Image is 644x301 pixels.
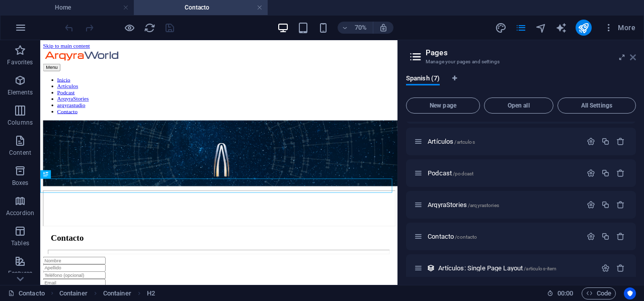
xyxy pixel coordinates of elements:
[578,22,589,34] i: Publish
[435,265,596,271] div: Artículos: Single Page Layout/articulos-item
[454,139,474,145] span: /artculos
[379,23,388,32] i: On resize automatically adjust zoom level to fit chosen device.
[428,169,473,177] span: Click to open page
[616,200,625,209] div: Remove
[468,203,499,208] span: /arqyrastories
[515,22,527,34] i: Pages (Ctrl+Alt+S)
[11,239,29,247] p: Tables
[587,137,595,146] div: Settings
[601,232,610,241] div: Duplicate
[4,4,71,13] a: Skip to main content
[582,287,616,299] button: Code
[616,232,625,241] div: Remove
[8,119,33,127] p: Columns
[144,22,155,34] i: Reload page
[426,57,616,66] h3: Manage your pages and settings
[453,171,473,176] span: /podcast
[587,169,595,177] div: Settings
[425,138,582,145] div: Artículos/artculos
[12,179,29,187] p: Boxes
[123,22,135,34] button: Click here to leave preview mode and continue editing
[586,287,611,299] span: Code
[6,209,34,217] p: Accordion
[565,289,566,297] span: :
[562,103,631,109] span: All Settings
[353,22,369,34] h6: 70%
[601,200,610,209] div: Duplicate
[601,264,610,272] div: Settings
[555,22,567,34] i: AI Writer
[428,233,477,240] span: Click to open page
[547,287,574,299] h6: Session time
[455,234,477,240] span: /contacto
[427,264,435,272] div: This layout is used as a template for all items (e.g. a blog post) of this collection. The conten...
[8,88,33,96] p: Elements
[59,287,88,299] span: Click to select. Double-click to edit
[428,201,499,209] span: Click to open page
[134,2,268,13] h4: Contacto
[495,22,507,34] i: Design (Ctrl+Alt+Y)
[103,287,131,299] span: Click to select. Double-click to edit
[143,22,155,34] button: reload
[406,97,480,114] button: New page
[616,169,625,177] div: Remove
[557,97,636,114] button: All Settings
[428,138,475,145] span: Click to open page
[616,264,625,272] div: Remove
[555,22,568,34] button: text_generator
[8,269,32,277] p: Features
[587,232,595,241] div: Settings
[8,287,45,299] a: Click to cancel selection. Double-click to open Pages
[425,202,582,208] div: ArqyraStories/arqyrastories
[484,97,553,114] button: Open all
[624,287,636,299] button: Usercentrics
[338,22,373,34] button: 70%
[515,22,527,34] button: pages
[59,287,155,299] nav: breadcrumb
[425,170,582,176] div: Podcast/podcast
[406,72,440,86] span: Spanish (7)
[600,20,639,36] button: More
[604,23,635,33] span: More
[438,264,556,272] span: Click to open page
[557,287,573,299] span: 00 00
[587,200,595,209] div: Settings
[7,58,33,66] p: Favorites
[576,20,592,36] button: publish
[425,233,582,240] div: Contacto/contacto
[147,287,155,299] span: Click to select. Double-click to edit
[535,22,547,34] button: navigator
[9,149,31,157] p: Content
[535,22,547,34] i: Navigator
[406,74,636,93] div: Language Tabs
[489,103,549,109] span: Open all
[524,266,556,271] span: /articulos-item
[616,137,625,146] div: Remove
[411,103,475,109] span: New page
[601,169,610,177] div: Duplicate
[601,137,610,146] div: Duplicate
[495,22,507,34] button: design
[426,48,636,57] h2: Pages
